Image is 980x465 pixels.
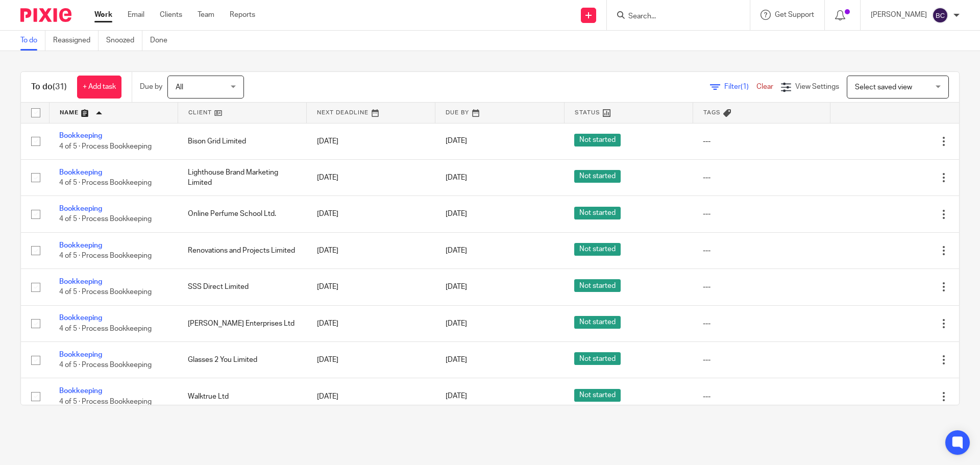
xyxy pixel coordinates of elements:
span: [DATE] [446,174,467,181]
a: Bookkeeping [59,314,102,322]
div: --- [703,136,820,146]
div: --- [703,319,820,329]
a: Snoozed [106,31,142,51]
td: [PERSON_NAME] Enterprises Ltd [178,305,306,341]
a: Done [150,31,175,51]
td: [DATE] [307,269,435,305]
a: Reports [230,10,255,20]
span: 4 of 5 · Process Bookkeeping [59,252,152,259]
a: Bookkeeping [59,278,102,285]
div: --- [703,246,820,256]
div: --- [703,391,820,402]
td: [DATE] [307,159,435,195]
span: All [176,84,183,91]
span: [DATE] [446,247,467,254]
a: Bookkeeping [59,205,102,212]
td: Lighthouse Brand Marketing Limited [178,159,306,195]
td: Walktrue Ltd [178,378,306,414]
span: 4 of 5 · Process Bookkeeping [59,216,152,223]
span: Not started [574,170,621,183]
td: [DATE] [307,196,435,232]
span: [DATE] [446,283,467,290]
a: Reassigned [53,31,99,51]
a: Bookkeeping [59,387,102,395]
span: Not started [574,279,621,292]
td: [DATE] [307,378,435,414]
span: 4 of 5 · Process Bookkeeping [59,361,152,369]
span: [DATE] [446,210,467,217]
td: Online Perfume School Ltd. [178,196,306,232]
div: --- [703,173,820,183]
span: Select saved view [855,84,912,91]
a: Bookkeeping [59,169,102,176]
div: --- [703,209,820,219]
span: 4 of 5 · Process Bookkeeping [59,325,152,332]
span: 4 of 5 · Process Bookkeeping [59,289,152,296]
div: --- [703,282,820,292]
span: 4 of 5 · Process Bookkeeping [59,398,152,405]
td: [DATE] [307,123,435,159]
h1: To do [31,82,67,92]
span: 4 of 5 · Process Bookkeeping [59,143,152,150]
a: Clients [160,10,182,20]
td: Bison Grid Limited [178,123,306,159]
td: [DATE] [307,342,435,378]
span: Filter [724,83,756,90]
p: Due by [140,82,162,92]
span: View Settings [795,83,839,90]
td: SSS Direct Limited [178,269,306,305]
div: --- [703,355,820,365]
span: Not started [574,316,621,329]
a: Bookkeeping [59,351,102,358]
span: Tags [703,110,721,115]
td: [DATE] [307,305,435,341]
td: Renovations and Projects Limited [178,232,306,268]
span: Not started [574,243,621,256]
p: [PERSON_NAME] [871,10,927,20]
img: svg%3E [932,7,948,23]
span: Get Support [775,11,814,18]
span: Not started [574,352,621,365]
span: 4 of 5 · Process Bookkeeping [59,179,152,186]
a: Clear [756,83,773,90]
span: Not started [574,207,621,219]
a: To do [20,31,45,51]
span: [DATE] [446,356,467,363]
a: + Add task [77,76,121,99]
a: Work [94,10,112,20]
span: Not started [574,389,621,402]
td: [DATE] [307,232,435,268]
a: Email [128,10,144,20]
a: Bookkeeping [59,132,102,139]
input: Search [627,12,719,21]
span: (31) [53,83,67,91]
span: Not started [574,134,621,146]
a: Team [198,10,214,20]
td: Glasses 2 You Limited [178,342,306,378]
img: Pixie [20,8,71,22]
a: Bookkeeping [59,242,102,249]
span: [DATE] [446,320,467,327]
span: [DATE] [446,393,467,400]
span: (1) [741,83,749,90]
span: [DATE] [446,138,467,145]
